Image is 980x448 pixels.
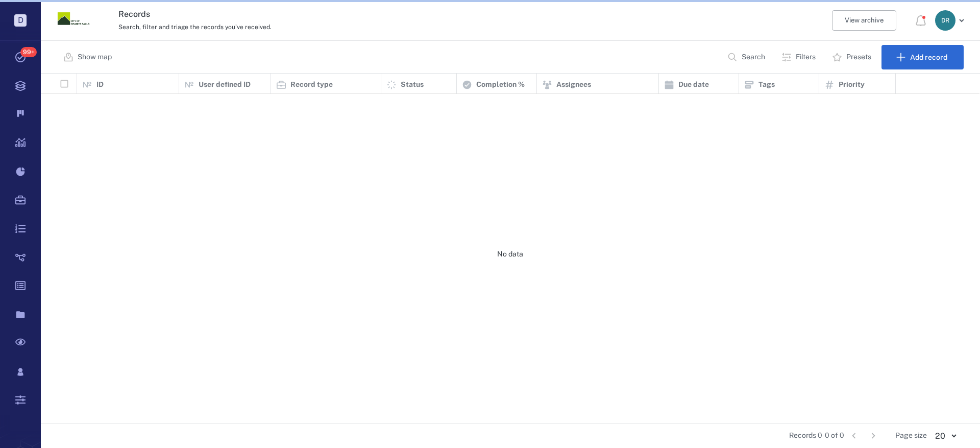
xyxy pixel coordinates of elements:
p: Presets [846,52,871,62]
div: No data [41,94,979,415]
p: User defined ID [199,80,251,90]
button: View archive [832,10,896,31]
img: Granite Falls logo [57,3,90,35]
h3: Records [118,8,675,20]
button: DR [935,10,968,31]
p: Assignees [556,80,591,90]
button: Presets [826,45,879,69]
p: ID [96,80,104,90]
button: Search [721,45,773,69]
button: Add record [881,45,964,69]
p: Status [401,80,424,90]
p: Search [742,52,765,62]
p: Due date [678,80,709,90]
span: Records 0-0 of 0 [789,431,844,441]
a: Go home [57,3,90,39]
div: D R [935,10,955,31]
button: Filters [775,45,824,69]
span: Search, filter and triage the records you've received. [118,23,272,31]
p: Show map [78,52,112,62]
div: 20 [927,430,964,442]
p: Filters [796,52,816,62]
p: Completion % [476,80,525,90]
p: D [14,14,27,27]
p: Record type [290,80,333,90]
p: Priority [839,80,865,90]
nav: pagination navigation [844,428,883,444]
p: Tags [758,80,775,90]
span: Page size [895,431,927,441]
span: 99+ [20,47,37,57]
button: Show map [57,45,120,69]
